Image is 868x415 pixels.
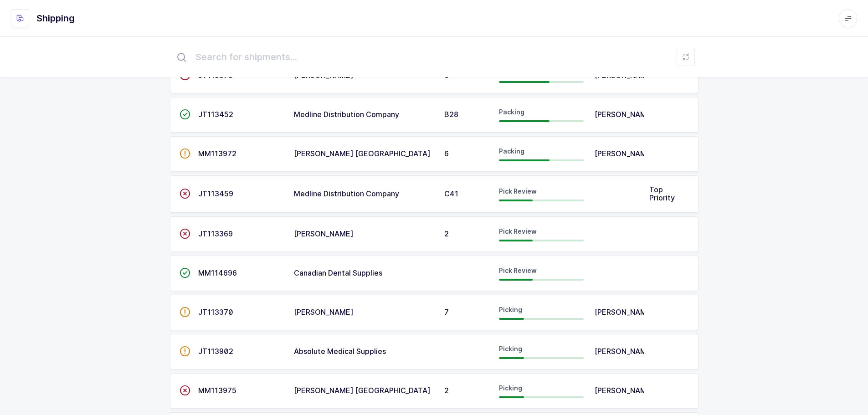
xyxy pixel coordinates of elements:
[180,347,190,356] span: 
[294,229,354,238] span: [PERSON_NAME]
[180,110,190,119] span: 
[444,189,458,198] span: C41
[198,268,237,277] span: MM114696
[595,347,654,356] span: [PERSON_NAME]
[180,386,190,395] span: 
[499,266,537,274] span: Pick Review
[595,110,654,119] span: [PERSON_NAME]
[649,185,675,202] span: Top Priority
[198,386,236,395] span: MM113975
[36,11,75,26] h1: Shipping
[180,189,190,198] span: 
[444,386,449,395] span: 2
[294,189,399,198] span: Medline Distribution Company
[180,149,190,158] span: 
[170,42,699,72] input: Search for shipments...
[444,229,449,238] span: 2
[294,110,399,119] span: Medline Distribution Company
[198,229,233,238] span: JT113369
[198,347,233,356] span: JT113902
[444,307,449,317] span: 7
[294,347,386,356] span: Absolute Medical Supplies
[294,149,431,158] span: [PERSON_NAME] [GEOGRAPHIC_DATA]
[595,386,654,395] span: [PERSON_NAME]
[198,189,233,198] span: JT113459
[294,386,431,395] span: [PERSON_NAME] [GEOGRAPHIC_DATA]
[180,307,190,317] span: 
[444,149,449,158] span: 6
[499,306,522,313] span: Picking
[198,110,233,119] span: JT113452
[499,108,524,116] span: Packing
[499,384,522,392] span: Picking
[198,149,236,158] span: MM113972
[180,268,190,277] span: 
[198,307,233,317] span: JT113370
[499,147,524,155] span: Packing
[499,227,537,235] span: Pick Review
[180,229,190,238] span: 
[595,149,654,158] span: [PERSON_NAME]
[294,268,382,277] span: Canadian Dental Supplies
[444,110,458,119] span: B28
[499,187,537,195] span: Pick Review
[294,307,354,317] span: [PERSON_NAME]
[595,307,654,317] span: [PERSON_NAME]
[499,345,522,353] span: Picking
